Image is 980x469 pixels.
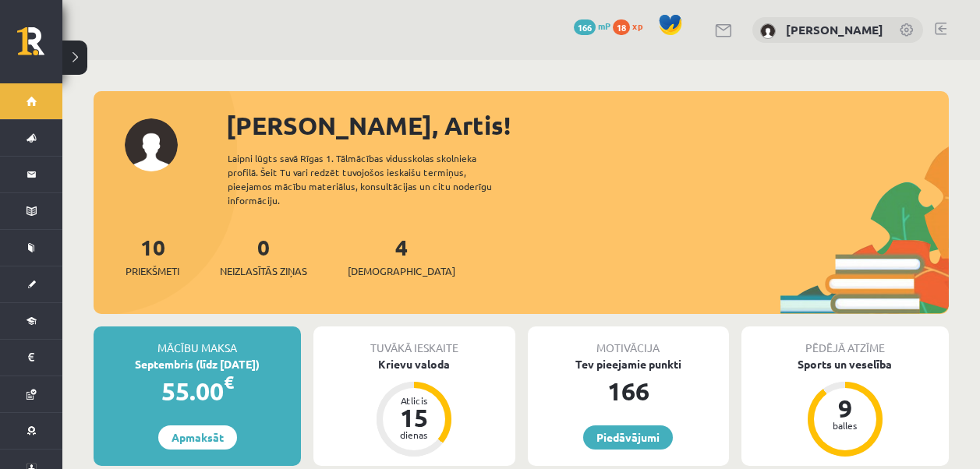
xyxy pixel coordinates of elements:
div: Mācību maksa [94,326,301,356]
a: Rīgas 1. Tālmācības vidusskola [17,27,62,66]
span: xp [632,19,642,32]
div: Motivācija [528,326,729,356]
a: 18 xp [613,19,650,32]
img: Artis Duklavs [760,23,776,39]
a: [PERSON_NAME] [786,22,883,37]
div: 15 [391,405,437,430]
a: 4[DEMOGRAPHIC_DATA] [348,233,455,279]
div: 55.00 [94,372,301,410]
div: Tuvākā ieskaite [313,326,515,356]
span: [DEMOGRAPHIC_DATA] [348,263,455,279]
div: Sports un veselība [741,356,949,372]
a: 0Neizlasītās ziņas [220,233,307,279]
span: Priekšmeti [126,263,179,279]
div: balles [822,421,869,430]
div: Tev pieejamie punkti [528,356,729,372]
a: Apmaksāt [158,425,237,450]
div: Laipni lūgts savā Rīgas 1. Tālmācības vidusskolas skolnieka profilā. Šeit Tu vari redzēt tuvojošo... [228,151,519,207]
div: dienas [391,430,437,439]
a: 166 mP [574,19,610,32]
span: 166 [574,19,596,35]
span: € [224,371,234,393]
span: Neizlasītās ziņas [220,263,307,279]
div: [PERSON_NAME], Artis! [226,107,949,144]
span: 18 [613,19,630,35]
span: mP [598,19,610,32]
div: Septembris (līdz [DATE]) [94,356,301,372]
div: Krievu valoda [313,356,515,372]
a: 10Priekšmeti [126,233,179,279]
div: Pēdējā atzīme [741,326,949,356]
div: 166 [528,372,729,410]
a: Piedāvājumi [583,425,673,450]
div: 9 [822,396,869,421]
a: Krievu valoda Atlicis 15 dienas [313,356,515,459]
a: Sports un veselība 9 balles [741,356,949,459]
div: Atlicis [391,396,437,405]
